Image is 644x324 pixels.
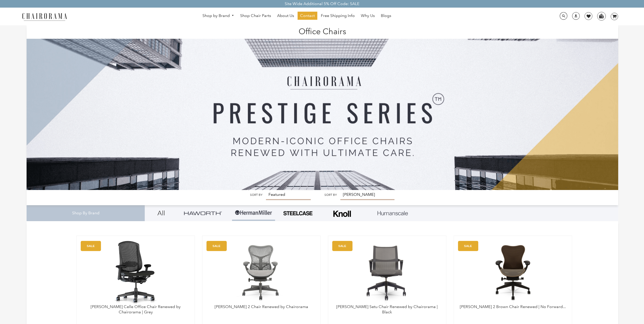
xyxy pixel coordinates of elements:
img: Frame_4.png [332,207,352,220]
img: Herman Miller Celle Office Chair Renewed by Chairorama | Grey - chairorama [82,241,190,304]
img: Group-1.png [235,205,273,220]
span: Blogs [381,13,391,18]
img: Herman Miller Mirra 2 Chair Renewed by Chairorama - chairorama [207,241,315,304]
div: Shop By Brand [27,205,145,221]
a: Blogs [378,12,394,20]
span: Why Us [361,13,375,18]
text: SALE [87,244,95,248]
a: Herman Miller Setu Chair Renewed by Chairorama | Black - chairorama Herman Miller Setu Chair Rene... [333,241,441,304]
a: Free Shipping Info [318,12,357,20]
a: Contact [298,12,317,20]
img: Herman Miller Mirra 2 Brown Chair Renewed | No Forward Tilt | - chairorama [459,241,567,304]
span: About Us [277,13,294,18]
span: Shop Chair Parts [240,13,271,18]
h1: Office Chairs [32,25,613,36]
a: About Us [275,12,297,20]
a: [PERSON_NAME] Setu Chair Renewed by Chairorama | Black [336,304,438,314]
a: Herman Miller Celle Office Chair Renewed by Chairorama | Grey - chairorama Herman Miller Celle Of... [82,241,190,304]
a: [PERSON_NAME] 2 Chair Renewed by Chairorama [215,304,308,309]
img: chairorama [19,12,70,21]
img: PHOTO-2024-07-09-00-53-10-removebg-preview.png [283,211,313,216]
text: SALE [338,244,346,248]
img: Layer_1_1.png [378,211,408,216]
a: [PERSON_NAME] Celle Office Chair Renewed by Chairorama | Grey [91,304,181,314]
nav: DesktopNavigation [91,12,502,21]
label: Sort by [250,193,262,197]
a: Shop by Brand [200,12,237,20]
span: Contact [300,13,315,18]
a: Herman Miller Mirra 2 Chair Renewed by Chairorama - chairorama Herman Miller Mirra 2 Chair Renewe... [207,241,315,304]
a: Why Us [358,12,377,20]
img: Office Chairs [27,25,618,190]
img: Herman Miller Setu Chair Renewed by Chairorama | Black - chairorama [333,241,441,304]
a: Shop Chair Parts [238,12,274,20]
a: All [149,205,174,221]
label: Sort by [324,193,337,197]
img: Group_4be16a4b-c81a-4a6e-a540-764d0a8faf6e.png [184,211,222,215]
text: SALE [213,244,220,248]
img: WhatsApp_Image_2024-07-12_at_16.23.01.webp [597,12,605,20]
a: Herman Miller Mirra 2 Brown Chair Renewed | No Forward Tilt | - chairorama Herman Miller Mirra 2 ... [459,241,567,304]
text: SALE [464,244,472,248]
span: Free Shipping Info [321,13,355,18]
a: [PERSON_NAME] 2 Brown Chair Renewed | No Forward... [460,304,566,309]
